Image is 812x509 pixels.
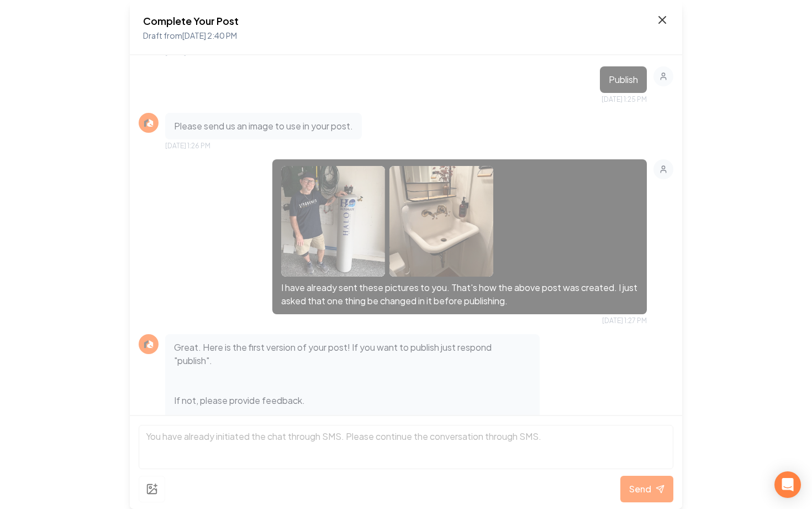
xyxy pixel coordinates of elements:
h2: Complete Your Post [143,13,239,29]
p: I have already sent these pictures to you. That's how the above post was created. I just asked th... [281,281,638,308]
img: uploaded image [389,166,493,277]
span: Draft from [DATE] 2:40 PM [143,30,237,40]
img: Rebolt Logo [142,337,155,351]
img: Rebolt Logo [142,116,155,129]
p: Please send us an image to use in your post. [174,120,353,133]
div: Open Intercom Messenger [774,471,801,498]
span: [DATE] 1:26 PM [165,142,210,150]
img: uploaded image [281,166,385,277]
span: [DATE] 1:27 PM [602,316,647,325]
p: Publish [609,73,638,86]
span: [DATE] 1:25 PM [602,95,647,104]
